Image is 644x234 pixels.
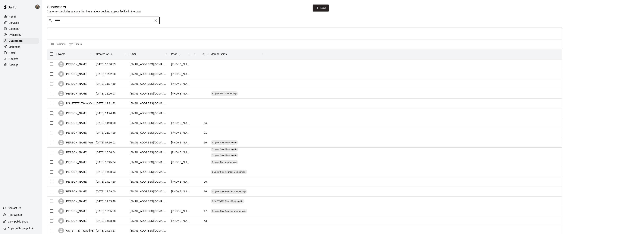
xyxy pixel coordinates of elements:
div: erinfountainlarson2428@gmail.com [130,131,167,135]
div: [PERSON_NAME] [58,149,87,155]
div: hayzlett2004@msn.com [130,92,167,95]
div: liburdystar@outlook.com [130,121,167,125]
div: 17 [204,209,207,213]
div: [PERSON_NAME] [58,208,87,214]
p: Settings [9,63,18,67]
p: Copy public page link [8,226,33,230]
div: Name [56,49,94,59]
button: Menu [164,51,169,57]
div: Customers [3,38,39,44]
button: Menu [88,51,94,57]
div: +19717193525 [171,131,190,135]
div: +14255033401 [171,150,190,154]
p: Home [9,15,16,19]
button: Sort [181,51,186,57]
div: 2025-10-03 07:10:01 [96,141,116,144]
div: 2025-10-05 11:20:07 [96,92,116,95]
button: Sort [137,51,142,57]
div: 2025-10-02 16:06:04 [96,150,116,154]
div: Presley Jantzi [34,3,42,11]
div: Slugger Solo Founder Membership [211,209,247,213]
div: +15412311262 [171,82,190,86]
p: Availability [9,33,21,37]
p: Help Center [8,213,22,217]
div: [PERSON_NAME] [58,198,87,204]
div: jwnelson.nelson1@gmail.com [130,150,167,154]
div: Slugger Duo Membership [211,160,238,164]
div: jefebass@gmail.com [130,82,167,86]
div: 2025-09-29 15:38:58 [96,219,116,223]
div: +15037019051 [171,121,190,125]
div: 43 [204,219,207,223]
div: [PERSON_NAME] [58,61,87,67]
div: [PERSON_NAME] [58,169,87,175]
span: Slugger Solo Founder Membership [211,210,247,213]
div: [PERSON_NAME] [58,130,87,136]
button: Menu [259,51,265,57]
button: Menu [186,51,192,57]
div: Slugger Solo Membership [211,147,238,152]
div: [PERSON_NAME] [58,110,87,116]
a: Retail [3,50,39,56]
div: [US_STATE] Titans Membership [211,199,244,204]
div: 2025-09-30 11:05:46 [96,199,116,203]
button: Sort [109,51,114,57]
div: Created At [94,49,128,59]
div: oregontitanssecretary@gmail.com [130,199,167,203]
div: +15412319822 [171,141,190,144]
div: 2025-10-04 14:24:40 [96,111,116,115]
div: 2025-10-01 15:38:03 [96,170,116,174]
div: Slugger Solo Founder Membership [211,189,247,194]
div: iaffkatz@gmail.com [130,111,167,115]
div: +15412311637 [171,62,190,66]
div: oregontitans1@gmail.com [130,101,167,105]
span: Slugger Solo Membership [211,141,238,144]
div: Email [128,49,169,59]
button: Select columns [50,41,67,47]
span: [US_STATE] Titans Membership [211,200,244,203]
a: Settings [3,62,39,68]
div: Slugger Duo Membership [211,91,238,96]
div: raydavis729@gmail.com [130,170,167,174]
div: garrettkoehler522@gmail.com [130,190,167,193]
p: Customers includes anyone that has made a booking at your facility in the past. [47,10,142,13]
button: Sort [65,51,71,57]
div: 2025-09-30 17:59:00 [96,190,116,193]
div: Reports [3,56,39,62]
div: mandm@wvi.com [130,72,167,76]
div: 2025-10-05 13:02:36 [96,72,116,76]
div: 16 [204,141,207,144]
p: Contact Us [8,206,21,210]
div: jenners426@yahoo.com [130,62,167,66]
div: 2025-09-29 14:53:17 [96,229,116,232]
div: [PERSON_NAME] [58,120,87,126]
button: Clear [153,18,158,23]
span: Slugger Solo Founder Membership [211,170,247,173]
div: Slugger Solo Membership [211,153,238,158]
div: amelialeeanne@icloud.com [130,209,167,213]
div: 2025-10-01 14:27:10 [96,180,116,184]
div: +15419054213 [171,190,190,193]
div: +15417403400 [171,180,190,184]
a: New [313,5,329,11]
a: Home [3,14,39,20]
div: Slugger Solo Membership [211,140,238,145]
div: [PERSON_NAME] [58,71,87,77]
span: Slugger Duo Membership [211,161,238,164]
div: oregontitansvp@gmail.com [130,229,167,232]
p: Marketing [9,45,20,49]
div: Services [3,20,39,26]
a: Availability [3,32,39,38]
div: 2025-10-05 11:27:19 [96,82,116,86]
a: Marketing [3,44,39,50]
div: 54 [204,121,207,125]
img: Presley Jantzi [35,5,40,9]
div: phil.van5381@yahoo.com [130,141,167,144]
div: [PERSON_NAME] [58,81,87,87]
div: +15419746330 [171,209,190,213]
div: dayvidgarcia17@gmail.com [130,180,167,184]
